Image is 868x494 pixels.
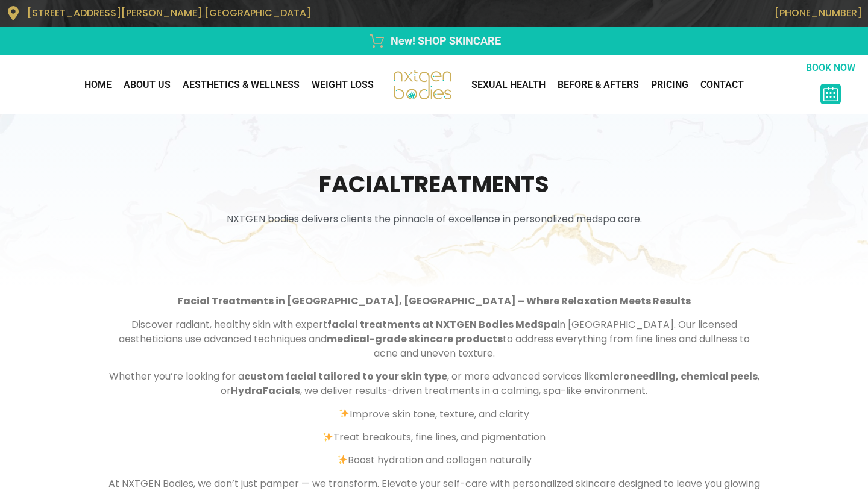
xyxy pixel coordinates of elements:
[327,317,558,331] b: facial treatments at NXTGEN Bodies MedSpa
[805,61,856,75] p: BOOK NOW
[400,168,549,200] span: Treatments
[178,294,691,308] b: Facial Treatments in [GEOGRAPHIC_DATA], [GEOGRAPHIC_DATA] – Where Relaxation Meets Results
[231,384,300,398] b: HydraFacials
[78,73,118,97] a: Home
[465,73,805,97] nav: Menu
[6,73,380,97] nav: Menu
[118,73,177,97] a: About Us
[600,369,758,383] b: microneedling, chemical peels
[323,432,333,442] img: ✨
[465,73,552,97] a: Sexual Health
[105,369,763,398] p: Whether you’re looking for a , or more advanced services like , or , we deliver results-driven tr...
[552,73,645,97] a: Before & Afters
[177,73,306,97] a: AESTHETICS & WELLNESS
[338,455,347,464] img: ✨
[694,73,750,97] a: CONTACT
[440,7,862,19] p: [PHONE_NUMBER]
[105,317,763,361] p: Discover radiant, healthy skin with expert in [GEOGRAPHIC_DATA]. Our licensed aestheticians use a...
[339,408,349,418] img: ✨
[105,407,763,422] p: Improve skin tone, texture, and clarity
[6,33,862,49] a: New! SHOP SKINCARE
[105,453,763,467] p: Boost hydration and collagen naturally
[27,6,311,20] span: [STREET_ADDRESS][PERSON_NAME] [GEOGRAPHIC_DATA]
[388,33,501,49] span: New! SHOP SKINCARE
[244,369,447,383] b: custom facial tailored to your skin type
[105,430,763,445] p: Treat breakouts, fine lines, and pigmentation
[645,73,694,97] a: Pricing
[306,73,380,97] a: WEIGHT LOSS
[327,332,503,346] b: medical-grade skincare products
